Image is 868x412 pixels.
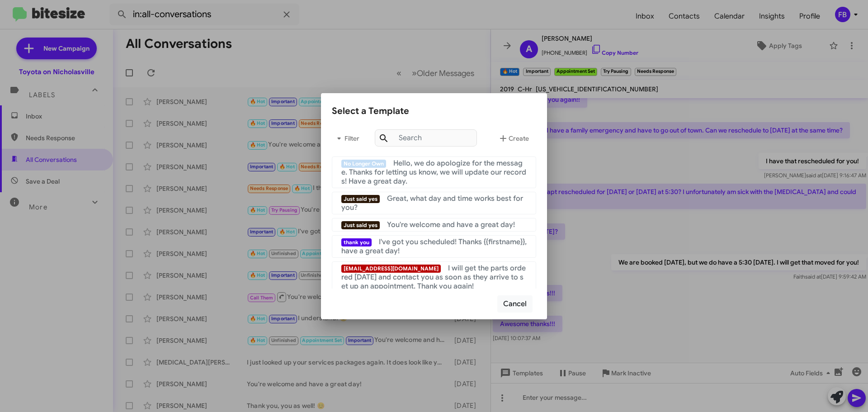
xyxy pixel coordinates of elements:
button: Filter [332,128,361,149]
button: Cancel [497,295,533,313]
span: Just said yes [341,221,380,229]
input: Search [375,129,477,147]
span: You're welcome and have a great day! [387,220,515,229]
span: Great, what day and time works best for you? [341,194,523,212]
span: Just said yes [341,195,380,203]
button: Create [491,128,536,149]
span: I've got you scheduled! Thanks {{firstname}}, have a great day! [341,237,527,256]
span: [EMAIL_ADDRESS][DOMAIN_NAME] [341,265,441,273]
span: Hello, we do apologize for the message. Thanks for letting us know, we will update our records! H... [341,159,526,186]
span: Filter [332,130,361,147]
span: I will get the parts ordered [DATE] and contact you as soon as they arrive to set up an appointme... [341,264,526,291]
div: Select a Template [332,104,536,118]
span: No Longer Own [341,160,386,168]
span: Create [498,130,529,147]
span: thank you [341,238,372,246]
